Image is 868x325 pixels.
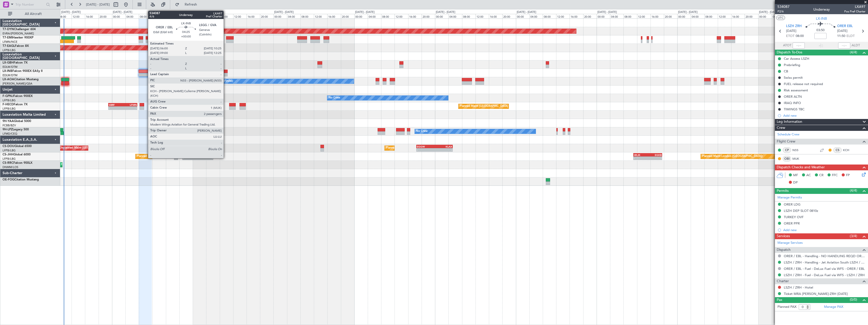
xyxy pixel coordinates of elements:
[395,14,408,18] div: 12:00
[777,125,785,131] span: Crew
[843,148,854,152] a: KCH
[109,103,123,106] div: SBRF
[386,144,466,152] div: Planned Maint [GEOGRAPHIC_DATA] ([GEOGRAPHIC_DATA])
[852,43,860,48] span: ALDT
[206,14,220,18] div: 04:00
[731,14,745,18] div: 16:00
[3,48,16,52] a: LFPB/LBG
[792,156,804,161] a: MUK
[777,240,803,246] a: Manage Services
[664,14,677,18] div: 20:00
[198,157,213,160] div: -
[777,195,802,200] a: Manage Permits
[678,10,698,14] div: [DATE] - [DATE]
[816,16,827,21] span: LX-INB
[274,10,294,14] div: [DATE] - [DATE]
[796,34,804,39] span: 08:00
[784,88,808,92] div: Risk assessment
[784,273,865,277] a: LSZH / ZRH - Fuel - DeLux Fuel via WFS - LSZH / ZRH
[3,103,14,106] span: F-HECD
[3,65,17,69] a: EDLW/DTM
[417,148,435,151] div: -
[3,128,29,131] a: 9H-LPZLegacy 500
[3,124,16,127] a: FCBB/BZV
[777,233,790,239] span: Services
[3,70,12,73] span: LX-INB
[3,153,13,156] span: CS-JHH
[777,50,802,55] span: Dispatch To-Dos
[173,1,203,9] button: Refresh
[784,101,801,105] div: IRAQ INFO
[61,161,114,169] div: Planned Maint Lagos ([PERSON_NAME])
[3,78,14,81] span: LX-AOA
[783,228,865,232] div: Add new
[777,119,802,125] span: Leg Information
[691,14,704,18] div: 04:00
[517,10,536,14] div: [DATE] - [DATE]
[850,233,857,239] span: (3/4)
[3,73,17,77] a: EDLW/DTM
[637,14,650,18] div: 12:00
[327,14,341,18] div: 16:00
[3,36,33,39] a: T7-EMIHawker 900XP
[784,107,805,111] div: TIMINGS TBC
[784,63,800,67] div: Prebriefing
[3,178,39,181] a: OE-FOGCitation Mustang
[3,107,16,111] a: LFPB/LBG
[475,14,489,18] div: 12:00
[777,139,795,145] span: Flight Crew
[314,14,327,18] div: 12:00
[3,161,32,165] a: CS-RRCFalcon 900LX
[435,148,452,151] div: -
[3,70,42,73] a: LX-INBFalcon 900EX EASy II
[260,14,273,18] div: 20:00
[193,14,206,18] div: 00:00
[597,10,617,14] div: [DATE] - [DATE]
[3,61,28,64] a: LX-GBHFalcon 7X
[448,14,462,18] div: 04:00
[784,292,848,296] a: Ticket MRA [PERSON_NAME]-ZRH [DATE]
[833,147,842,153] div: CS
[776,15,785,20] button: UTC
[460,103,539,110] div: Planned Maint [GEOGRAPHIC_DATA] ([GEOGRAPHIC_DATA])
[784,285,813,290] a: LSZH / ZRH - Hotel
[777,188,789,194] span: Permits
[123,107,137,110] div: -
[516,14,529,18] div: 00:00
[813,7,830,12] div: Underway
[837,34,845,39] span: 11:50
[436,10,455,14] div: [DATE] - [DATE]
[784,94,802,99] div: ORER ALTN
[112,14,125,18] div: 00:00
[806,173,811,178] span: AC
[416,128,428,135] div: No Crew
[783,43,791,48] span: ATOT
[777,247,791,253] span: Dispatch
[99,14,112,18] div: 20:00
[784,56,809,61] div: Car Access LSZH
[152,14,166,18] div: 12:00
[3,120,31,123] a: 9H-YAAGlobal 5000
[462,14,475,18] div: 08:00
[287,14,300,18] div: 04:00
[556,14,570,18] div: 12:00
[408,14,422,18] div: 16:00
[850,297,857,302] span: (0/0)
[777,165,825,170] span: Dispatch Checks and Weather
[784,254,865,258] a: ORER / EBL - Handling - NO HANDLING REQD ORER/EBL
[417,145,435,148] div: EGGW
[355,10,375,14] div: [DATE] - [DATE]
[13,12,53,16] span: All Aircraft
[784,267,865,271] a: ORER / EBL - Fuel - DeLux Fuel via WFS - ORER / EBL
[139,14,152,18] div: 08:00
[3,95,33,98] a: F-GPNJFalcon 900EX
[3,98,16,102] a: LFPB/LBG
[847,34,855,39] span: ELDT
[3,157,16,161] a: LFPB/LBG
[3,128,13,131] span: 9H-LPZ
[435,145,452,148] div: KLAX
[702,153,763,160] div: Planned Maint London ([GEOGRAPHIC_DATA])
[610,14,623,18] div: 04:00
[174,128,185,135] div: No Crew
[784,221,800,226] div: ORER PPR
